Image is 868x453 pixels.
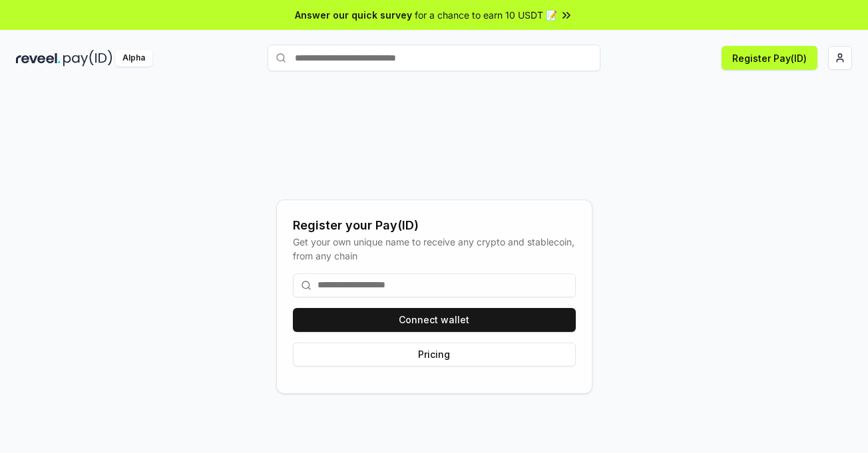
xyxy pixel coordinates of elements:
div: Get your own unique name to receive any crypto and stablecoin, from any chain [293,235,576,263]
div: Register your Pay(ID) [293,216,576,235]
img: reveel_dark [16,50,61,67]
div: Alpha [115,50,152,67]
span: for a chance to earn 10 USDT 📝 [415,8,557,22]
img: pay_id [63,50,112,67]
button: Pricing [293,343,576,367]
button: Connect wallet [293,308,576,332]
button: Register Pay(ID) [722,46,817,70]
span: Answer our quick survey [295,8,412,22]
